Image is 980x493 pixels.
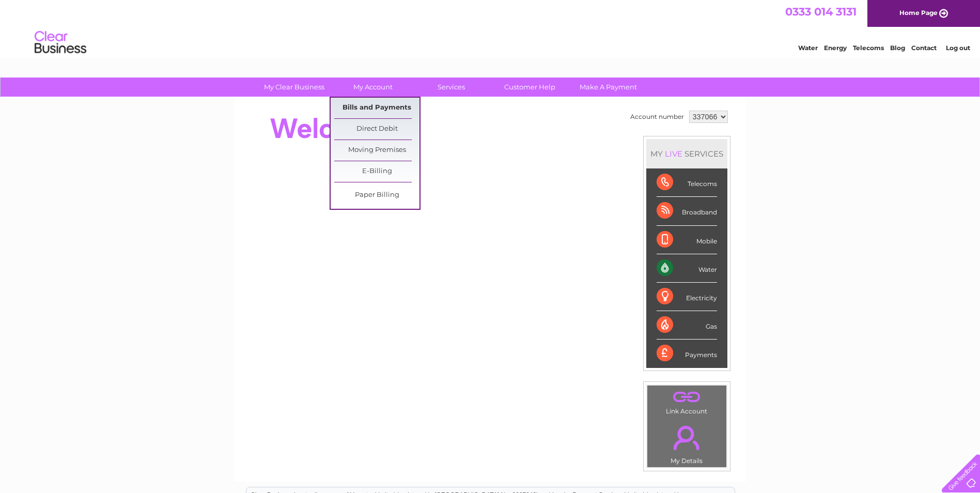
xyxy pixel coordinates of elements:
[785,5,857,18] a: 0333 014 3131
[628,108,687,126] td: Account number
[566,78,651,97] a: Make A Payment
[334,119,419,140] a: Direct Debit
[798,44,818,52] a: Water
[946,44,970,52] a: Log out
[911,44,937,52] a: Contact
[334,161,419,182] a: E-Billing
[334,98,419,118] a: Bills and Payments
[647,385,727,418] td: Link Account
[890,44,905,52] a: Blog
[330,78,415,97] a: My Account
[646,139,727,168] div: MY SERVICES
[657,254,717,283] div: Water
[657,283,717,311] div: Electricity
[657,168,717,197] div: Telecoms
[657,197,717,225] div: Broadband
[246,6,735,50] div: Clear Business is a trading name of Verastar Limited (registered in [GEOGRAPHIC_DATA] No. 3667643...
[657,226,717,254] div: Mobile
[650,420,724,456] a: .
[334,140,419,161] a: Moving Premises
[824,44,847,52] a: Energy
[650,388,724,406] a: .
[657,340,717,367] div: Payments
[657,311,717,340] div: Gas
[252,78,337,97] a: My Clear Business
[334,185,419,206] a: Paper Billing
[853,44,884,52] a: Telecoms
[647,417,727,468] td: My Details
[34,27,87,58] img: logo.png
[409,78,494,97] a: Services
[663,149,685,159] div: LIVE
[487,78,572,97] a: Customer Help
